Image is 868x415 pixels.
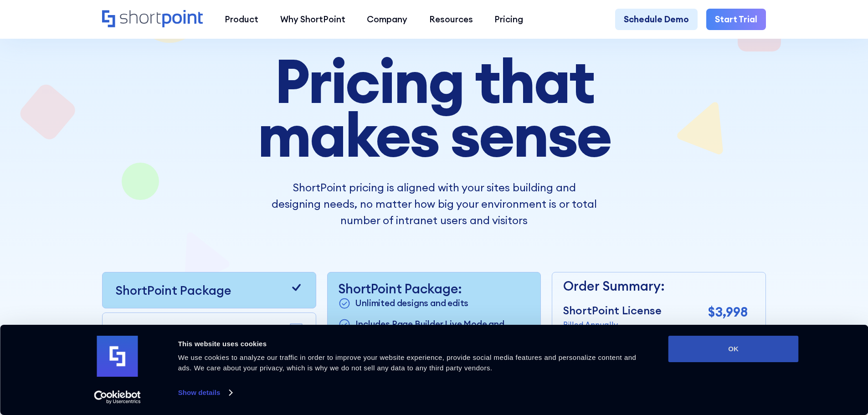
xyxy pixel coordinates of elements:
button: OK [668,336,799,362]
p: Accessibility [115,322,190,340]
a: Product [214,9,269,31]
a: Resources [418,9,484,31]
img: logo [97,336,138,377]
div: Pricing [494,13,523,26]
h1: Pricing that makes sense [190,54,678,162]
a: Why ShortPoint [269,9,356,31]
p: ShortPoint Package [115,281,231,299]
p: ShortPoint pricing is aligned with your sites building and designing needs, no matter how big you... [271,179,596,228]
p: Billed Annually [563,319,662,330]
p: Includes Page Builder Live Mode and Theme Builder design tools [355,318,529,343]
div: Product [225,13,258,26]
a: Home [102,10,203,29]
a: Company [356,9,418,31]
a: Usercentrics Cookiebot - opens in a new window [77,390,157,404]
p: Unlimited designs and edits [355,297,468,311]
p: ShortPoint Package: [338,281,529,297]
span: We use cookies to analyze our traffic in order to improve your website experience, provide social... [178,354,637,372]
a: Pricing [484,9,534,31]
p: Order Summary: [563,277,748,296]
div: Why ShortPoint [280,13,345,26]
a: Show details [178,386,232,400]
div: Company [367,13,407,26]
p: ShortPoint License [563,302,662,319]
div: Resources [429,13,473,26]
a: Start Trial [706,9,766,31]
p: $3,998 [708,302,748,322]
div: This website uses cookies [178,338,648,349]
a: Schedule Demo [615,9,698,31]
